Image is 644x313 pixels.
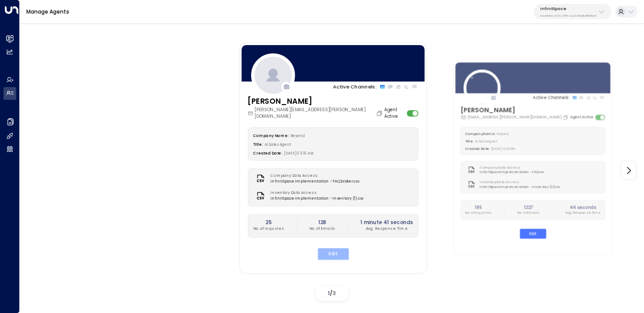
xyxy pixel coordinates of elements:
span: [DATE] 03:16 AM [284,151,314,155]
h2: 1 minute 41 seconds [360,219,413,226]
p: No. of Emails [517,211,539,215]
p: infinitSpace [540,6,596,11]
h2: 25 [253,219,284,226]
span: infinitSpace Implementation - Inventory (1).csv [270,196,364,202]
label: Title: [465,139,473,144]
p: No. of Inquiries [253,226,284,232]
span: Beyond [290,133,304,138]
button: Edit [317,248,348,260]
span: 3 [333,289,336,297]
h2: 195 [465,204,492,210]
h3: [PERSON_NAME] [248,95,384,107]
span: Beyond [497,132,509,136]
h3: [PERSON_NAME] [461,105,570,115]
div: [PERSON_NAME][EMAIL_ADDRESS][PERSON_NAME][DOMAIN_NAME] [248,107,384,120]
span: infinitSpace Implementation - Inventory (3).csv [480,185,560,190]
p: Active Channels: [533,95,570,101]
label: Company Data Access: [270,173,356,179]
label: Company Name: [465,132,495,136]
h2: 44 seconds [566,204,601,210]
img: 22_headshot.jpg [464,69,501,106]
button: infinitSpace1ace8dbc-b47e-481f-aced-6b09b98b82d3 [534,4,612,19]
p: Avg. Response Time [360,226,413,232]
label: Agent Active [384,107,404,120]
p: Active Channels: [333,83,376,91]
p: Avg. Response Time [566,211,601,215]
span: [DATE] 12:35 PM [492,146,516,151]
label: Title: [253,142,262,147]
h2: 128 [309,219,335,226]
span: infinitSpace Implementation - FAQ.csv [480,170,544,175]
h2: 1227 [517,204,539,210]
a: Manage Agents [26,8,69,15]
span: infinitSpace Implementation - FAQ broker.csv [270,179,359,184]
p: No. of Emails [309,226,335,232]
button: Copy [563,115,570,120]
span: AI Sales Agent [264,142,291,147]
div: / [315,286,348,301]
p: 1ace8dbc-b47e-481f-aced-6b09b98b82d3 [540,14,596,18]
label: Created Date: [465,146,490,151]
p: No. of Inquiries [465,211,492,215]
span: 1 [328,289,330,297]
label: Company Data Access: [480,165,541,170]
button: Copy [376,110,384,116]
label: Created Date: [253,151,282,155]
span: AI Sales Agent [475,139,498,144]
label: Agent Active [570,115,594,120]
div: [EMAIL_ADDRESS][PERSON_NAME][DOMAIN_NAME] [461,115,570,120]
button: Edit [520,229,546,239]
label: Inventory Data Access: [270,190,361,196]
label: Inventory Data Access: [480,180,557,185]
label: Company Name: [253,133,288,138]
